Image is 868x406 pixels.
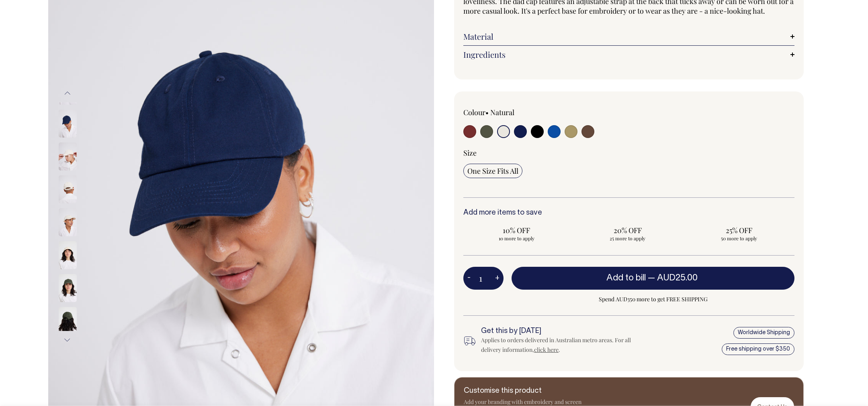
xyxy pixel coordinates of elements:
[59,142,77,171] img: natural
[463,223,570,244] input: 10% OFF 10 more to apply
[481,327,644,335] h6: Get this by [DATE]
[481,335,644,355] div: Applies to orders delivered in Australian metro areas. For all delivery information, .
[463,164,522,178] input: One Size Fits All
[463,108,596,117] div: Colour
[534,346,559,353] a: click here
[463,209,794,217] h6: Add more items to save
[463,50,794,59] a: Ingredients
[491,270,504,286] button: +
[690,235,788,242] span: 50 more to apply
[512,267,794,289] button: Add to bill —AUD25.00
[579,225,677,235] span: 20% OFF
[690,225,788,235] span: 25% OFF
[59,175,77,203] img: natural
[485,108,489,117] span: •
[61,84,74,102] button: Previous
[575,223,681,244] input: 20% OFF 25 more to apply
[606,274,646,282] span: Add to bill
[463,32,794,41] a: Material
[467,235,566,242] span: 10 more to apply
[490,108,514,117] label: Natural
[657,274,698,282] span: AUD25.00
[463,148,794,158] div: Size
[463,270,475,286] button: -
[648,274,700,282] span: —
[467,166,518,176] span: One Size Fits All
[467,225,566,235] span: 10% OFF
[59,274,77,302] img: olive
[59,110,77,138] img: dark-navy
[59,307,77,335] img: olive
[464,387,592,395] h6: Customise this product
[59,241,77,269] img: natural
[61,331,74,349] button: Next
[686,223,792,244] input: 25% OFF 50 more to apply
[579,235,677,242] span: 25 more to apply
[512,294,794,304] span: Spend AUD350 more to get FREE SHIPPING
[59,208,77,236] img: natural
